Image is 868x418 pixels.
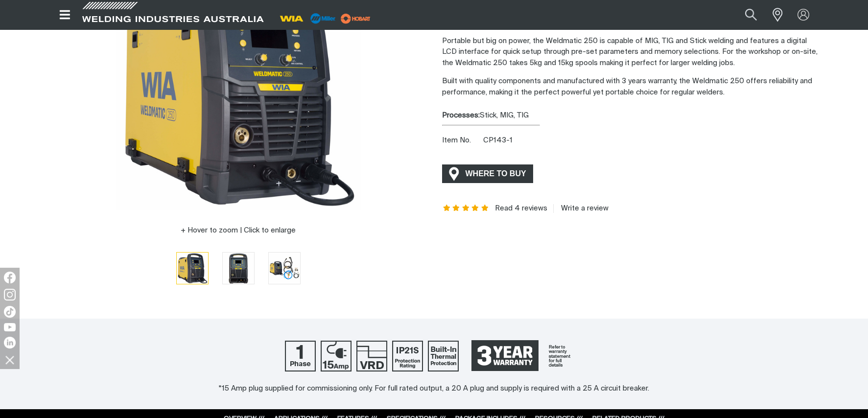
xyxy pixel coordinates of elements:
div: *15 Amp plug supplied for commissioning only. For full rated output, a 20 A plug and supply is re... [10,383,858,395]
a: Write a review [553,204,609,213]
button: Go to slide 1 [176,252,209,284]
span: WHERE TO BUY [459,166,533,182]
img: Built In Thermal Protection [428,341,459,372]
img: Voltage Reduction Device [356,341,387,372]
a: Read 4 reviews [495,204,547,213]
a: miller [338,15,374,22]
strong: Processes: [442,112,480,119]
input: Product name or item number... [722,4,767,26]
img: YouTube [4,323,16,331]
span: Rating: 5 [442,205,490,212]
a: WHERE TO BUY [442,164,534,183]
img: Weldmatic 250 [177,253,208,284]
span: Item No. [442,135,482,146]
img: Facebook [4,272,16,283]
img: Single Phase [285,341,316,372]
img: miller [338,11,374,26]
img: TikTok [4,306,16,318]
img: Instagram [4,289,16,301]
div: Built with quality components and manufactured with 3 years warranty, the Weldmatic 250 offers re... [442,7,818,98]
img: LinkedIn [4,337,16,348]
img: Weldmatic 250 [269,253,300,284]
a: 3 Year Warranty [464,336,583,376]
img: IP21S Protection Rating [392,341,423,372]
button: Go to slide 2 [222,252,255,284]
span: CP143-1 [483,137,513,144]
p: Portable but big on power, the Weldmatic 250 is capable of MIG, TIG and Stick welding and feature... [442,36,818,69]
div: Stick, MIG, TIG [442,110,818,121]
img: hide socials [1,351,18,368]
button: Search products [734,4,768,26]
img: 15 Amp Supply Plug [321,341,352,372]
img: Weldmatic 250 [223,253,254,284]
button: Go to slide 3 [268,252,301,284]
button: Hover to zoom | Click to enlarge [175,225,302,236]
